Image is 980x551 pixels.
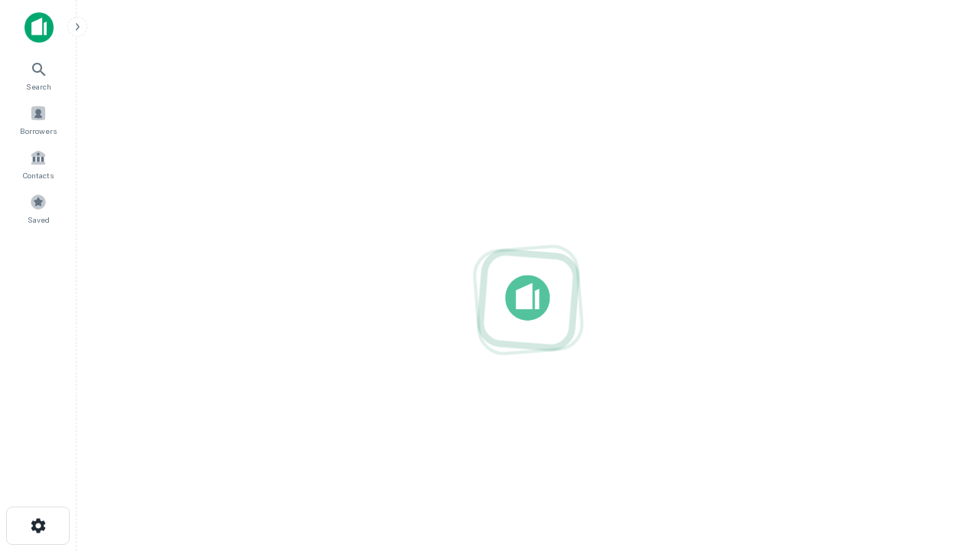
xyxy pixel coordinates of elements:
[5,143,72,184] a: Contacts
[5,187,72,229] a: Saved
[20,125,57,137] span: Borrowers
[903,380,980,453] iframe: Chat Widget
[5,54,72,96] a: Search
[28,214,50,226] span: Saved
[26,80,51,93] span: Search
[24,12,54,43] img: capitalize-icon.png
[5,99,72,140] a: Borrowers
[23,169,54,181] span: Contacts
